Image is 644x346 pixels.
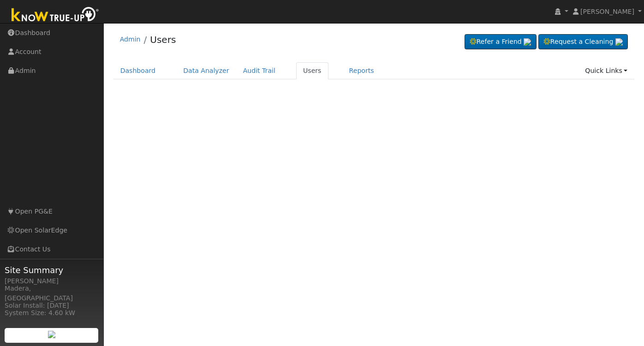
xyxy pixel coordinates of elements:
a: Reports [342,62,381,79]
a: Refer a Friend [465,34,537,50]
img: retrieve [615,38,623,46]
a: Dashboard [113,62,163,79]
img: retrieve [524,38,531,46]
div: Madera, [GEOGRAPHIC_DATA] [5,284,99,303]
a: Admin [120,36,141,43]
a: Audit Trail [236,62,282,79]
a: Users [296,62,328,79]
img: retrieve [48,331,55,338]
a: Quick Links [578,62,634,79]
span: Site Summary [5,264,99,276]
a: Request a Cleaning [538,34,628,50]
div: System Size: 4.60 kW [5,308,99,318]
div: [PERSON_NAME] [5,276,99,286]
a: Data Analyzer [176,62,236,79]
a: Users [150,34,176,45]
img: Know True-Up [7,5,104,26]
div: Solar Install: [DATE] [5,301,99,310]
span: [PERSON_NAME] [580,8,634,15]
